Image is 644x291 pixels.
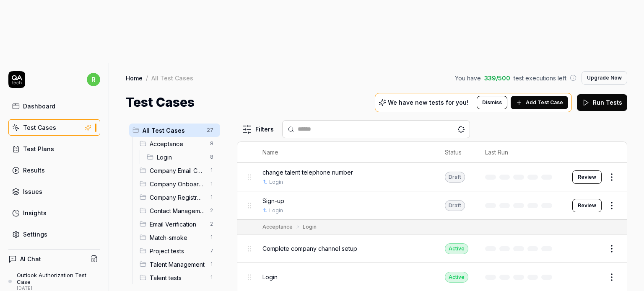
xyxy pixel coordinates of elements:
[150,180,205,188] span: Company Onboarding
[87,73,100,86] span: r
[8,119,100,136] a: Test Cases
[8,226,100,242] a: Settings
[143,150,220,164] div: Drag to reorderLogin8
[146,74,148,82] div: /
[151,74,193,82] div: All Test Cases
[23,144,54,153] div: Test Plans
[87,71,100,88] button: r
[526,99,563,106] span: Add Test Case
[207,246,217,256] span: 7
[262,168,353,177] span: change talent telephone number
[150,139,205,148] span: Acceptance
[126,93,195,112] h1: Test Cases
[136,164,220,177] div: Drag to reorderCompany Email Configuration1
[207,259,217,269] span: 1
[136,244,220,258] div: Drag to reorderProject tests7
[136,191,220,204] div: Drag to reorderCompany Registration1
[150,193,205,202] span: Company Registration
[126,74,143,82] a: Home
[207,179,217,189] span: 1
[8,141,100,157] a: Test Plans
[477,96,507,109] button: Dismiss
[207,232,217,242] span: 1
[436,142,477,163] th: Status
[8,183,100,200] a: Issues
[269,207,283,214] a: Login
[388,100,468,106] p: We have new tests for you!
[136,231,220,244] div: Drag to reorderMatch-smoke1
[136,204,220,217] div: Drag to reorderContact Management2
[254,142,436,163] th: Name
[23,187,42,196] div: Issues
[23,230,47,239] div: Settings
[17,272,100,286] div: Outlook Authorization Test Case
[445,200,465,211] div: Draft
[20,255,41,263] h4: AI Chat
[484,74,510,82] span: 339 / 500
[269,178,283,186] a: Login
[572,199,602,212] button: Review
[8,205,100,221] a: Insights
[237,191,627,220] tr: Sign-upLoginDraftReview
[207,206,217,216] span: 2
[511,96,568,109] button: Add Test Case
[136,271,220,284] div: Drag to reorderTalent tests1
[23,102,55,111] div: Dashboard
[303,223,317,231] div: Login
[203,125,217,135] span: 27
[150,220,205,229] span: Email Verification
[136,217,220,231] div: Drag to reorderEmail Verification2
[207,152,217,162] span: 8
[262,196,284,205] span: Sign-up
[136,137,220,150] div: Drag to reorderAcceptance8
[207,219,217,229] span: 2
[8,272,100,291] a: Outlook Authorization Test Case[DATE]
[445,272,468,283] div: Active
[445,243,468,254] div: Active
[207,192,217,202] span: 1
[23,166,45,175] div: Results
[23,209,47,217] div: Insights
[237,234,627,263] tr: Complete company channel setupActive
[572,170,602,184] button: Review
[237,163,627,191] tr: change talent telephone numberLoginDraftReview
[157,153,205,162] span: Login
[136,258,220,271] div: Drag to reorderTalent Management1
[582,71,627,85] button: Upgrade Now
[577,94,627,111] button: Run Tests
[477,142,564,163] th: Last Run
[150,233,205,242] span: Match-smoke
[150,273,205,282] span: Talent tests
[207,139,217,149] span: 8
[262,223,293,231] div: Acceptance
[150,166,205,175] span: Company Email Configuration
[262,273,278,281] span: Login
[150,247,205,255] span: Project tests
[150,206,205,215] span: Contact Management
[207,273,217,283] span: 1
[262,244,357,253] span: Complete company channel setup
[207,165,217,175] span: 1
[514,74,566,82] span: test executions left
[237,121,279,138] button: Filters
[455,74,481,82] span: You have
[136,177,220,191] div: Drag to reorderCompany Onboarding1
[23,123,56,132] div: Test Cases
[445,172,465,183] div: Draft
[8,98,100,114] a: Dashboard
[8,162,100,178] a: Results
[150,260,205,269] span: Talent Management
[143,126,202,135] span: All Test Cases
